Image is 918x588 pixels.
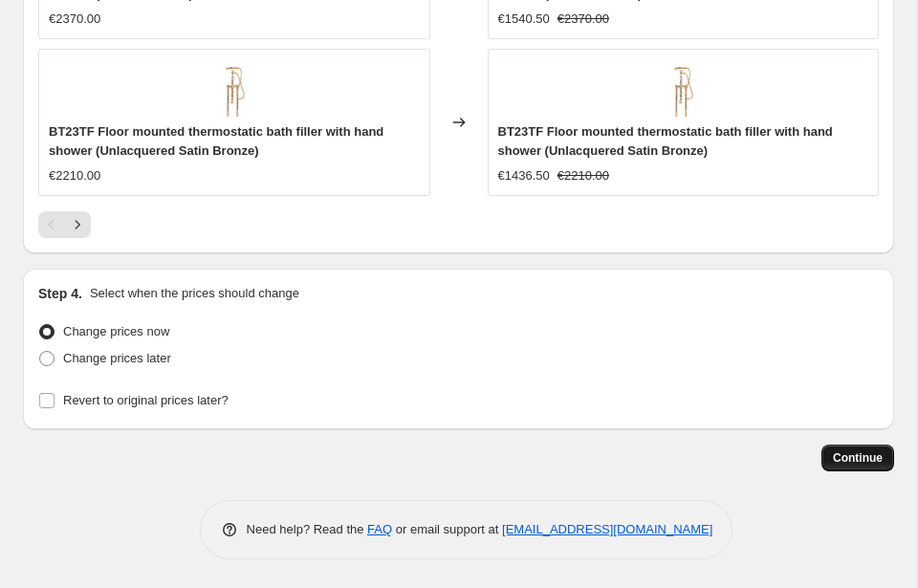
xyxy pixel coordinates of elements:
span: BT23TF Floor mounted thermostatic bath filler with hand shower (Unlacquered Satin Bronze) [498,124,833,158]
a: [EMAIL_ADDRESS][DOMAIN_NAME] [502,522,712,536]
div: €1540.50 [498,10,550,29]
span: Change prices later [63,351,171,365]
a: FAQ [367,522,392,536]
span: Need help? Read the [247,522,368,536]
button: Continue [821,445,894,471]
span: Change prices now [63,324,169,338]
span: BT23TF Floor mounted thermostatic bath filler with hand shower (Unlacquered Satin Bronze) [49,124,383,158]
img: BT23TF_floor_mounted_thermostatic_bath_filler_solid_brass_80x.jpg [654,59,711,117]
img: BT23TF_floor_mounted_thermostatic_bath_filler_solid_brass_80x.jpg [206,59,263,117]
div: €1436.50 [498,166,550,185]
div: €2370.00 [49,10,100,29]
span: Continue [833,450,883,466]
strike: €2370.00 [557,10,609,29]
nav: Pagination [38,211,91,238]
div: €2210.00 [49,166,100,185]
strike: €2210.00 [557,166,609,185]
span: or email support at [392,522,502,536]
h2: Step 4. [38,284,82,303]
span: Revert to original prices later? [63,393,229,407]
button: Next [64,211,91,238]
p: Select when the prices should change [90,284,299,303]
